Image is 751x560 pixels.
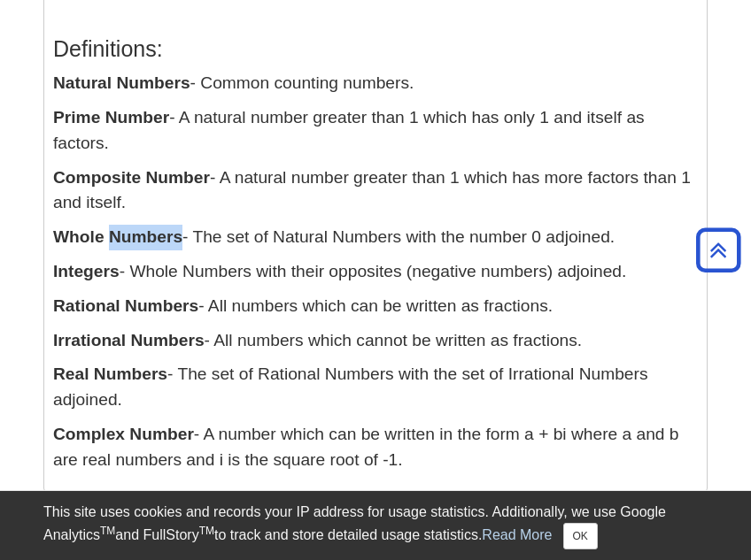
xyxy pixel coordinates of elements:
p: - All numbers which cannot be written as fractions. [53,328,698,354]
div: This site uses cookies and records your IP address for usage statistics. Additionally, we use Goo... [43,502,708,549]
b: Rational Numbers [53,296,198,315]
h3: Definitions: [53,36,698,62]
b: Whole Numbers [53,227,182,246]
p: - A natural number greater than 1 which has more factors than 1 and itself. [53,165,698,217]
b: Natural Numbers [53,73,190,92]
p: - All numbers which can be written as fractions. [53,294,698,319]
b: Prime Number [53,108,169,127]
a: Back to Top [690,238,747,262]
b: Composite Number [53,168,210,187]
p: - The set of Rational Numbers with the set of Irrational Numbers adjoined. [53,362,698,413]
p: - Whole Numbers with their opposites (negative numbers) adjoined. [53,259,698,285]
b: Irrational Numbers [53,331,205,349]
b: Integers [53,262,120,280]
p: - Common counting numbers. [53,71,698,96]
b: Real Numbers [53,364,167,383]
a: Read More [482,527,552,542]
b: Complex Number [53,425,194,443]
p: - A number which can be written in the form a + bi where a and b are real numbers and i is the sq... [53,422,698,473]
sup: TM [100,525,115,537]
p: - The set of Natural Numbers with the number 0 adjoined. [53,225,698,250]
p: - A natural number greater than 1 which has only 1 and itself as factors. [53,105,698,157]
button: Close [563,523,598,549]
sup: TM [199,525,214,537]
